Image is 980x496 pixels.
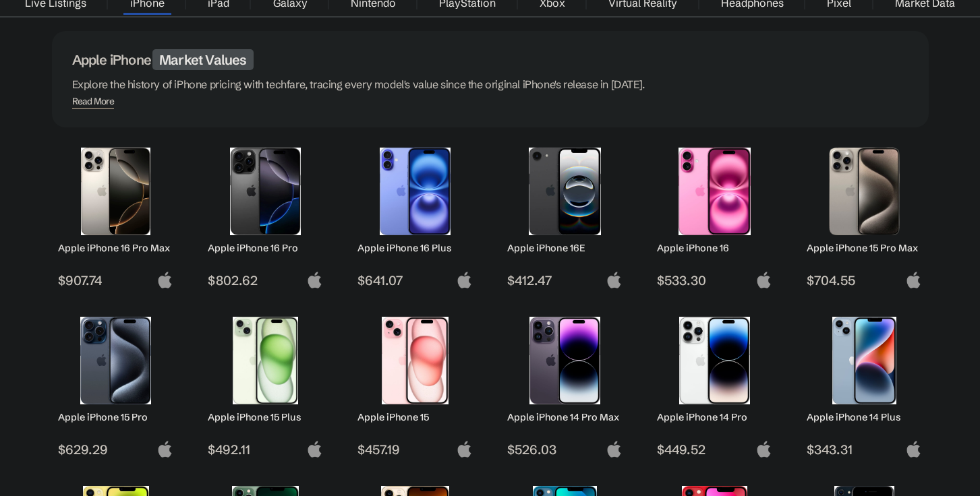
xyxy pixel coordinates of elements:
[52,310,180,458] a: iPhone 15 Pro Apple iPhone 15 Pro $629.29 apple-logo
[517,317,612,404] img: iPhone 14 Pro Max
[606,272,623,288] img: apple-logo
[208,441,323,458] span: $492.11
[202,141,330,288] a: iPhone 16 Pro Apple iPhone 16 Pro $802.62 apple-logo
[357,411,473,423] h2: Apple iPhone 15
[657,272,772,288] span: $533.30
[667,317,762,404] img: iPhone 14 Pro
[807,242,922,254] h2: Apple iPhone 15 Pro Max
[68,317,163,404] img: iPhone 15 Pro
[801,141,929,288] a: iPhone 15 Pro Max Apple iPhone 15 Pro Max $704.55 apple-logo
[156,272,173,288] img: apple-logo
[807,411,922,423] h2: Apple iPhone 14 Plus
[202,310,330,458] a: iPhone 15 Plus Apple iPhone 15 Plus $492.11 apple-logo
[517,148,612,235] img: iPhone 16E
[218,148,313,235] img: iPhone 16 Pro
[306,272,323,288] img: apple-logo
[357,441,473,458] span: $457.19
[58,441,173,458] span: $629.29
[755,441,772,458] img: apple-logo
[667,148,762,235] img: iPhone 16
[208,411,323,423] h2: Apple iPhone 15 Plus
[218,317,313,404] img: iPhone 15 Plus
[456,272,473,288] img: apple-logo
[152,49,254,70] span: Market Values
[357,272,473,288] span: $641.07
[357,242,473,254] h2: Apple iPhone 16 Plus
[52,141,180,288] a: iPhone 16 Pro Max Apple iPhone 16 Pro Max $907.74 apple-logo
[507,441,623,458] span: $526.03
[72,51,909,68] h1: Apple iPhone
[657,411,772,423] h2: Apple iPhone 14 Pro
[351,141,480,288] a: iPhone 16 Plus Apple iPhone 16 Plus $641.07 apple-logo
[72,75,909,94] p: Explore the history of iPhone pricing with techfare, tracing every model's value since the origin...
[651,310,779,458] a: iPhone 14 Pro Apple iPhone 14 Pro $449.52 apple-logo
[68,148,163,235] img: iPhone 16 Pro Max
[58,272,173,288] span: $907.74
[807,441,922,458] span: $343.31
[501,310,629,458] a: iPhone 14 Pro Max Apple iPhone 14 Pro Max $526.03 apple-logo
[507,242,623,254] h2: Apple iPhone 16E
[58,411,173,423] h2: Apple iPhone 15 Pro
[657,441,772,458] span: $449.52
[72,96,115,109] span: Read More
[72,96,115,107] div: Read More
[905,272,922,288] img: apple-logo
[606,441,623,458] img: apple-logo
[351,310,480,458] a: iPhone 15 Apple iPhone 15 $457.19 apple-logo
[801,310,929,458] a: iPhone 14 Plus Apple iPhone 14 Plus $343.31 apple-logo
[156,441,173,458] img: apple-logo
[208,242,323,254] h2: Apple iPhone 16 Pro
[456,441,473,458] img: apple-logo
[58,242,173,254] h2: Apple iPhone 16 Pro Max
[755,272,772,288] img: apple-logo
[657,242,772,254] h2: Apple iPhone 16
[507,272,623,288] span: $412.47
[905,441,922,458] img: apple-logo
[507,411,623,423] h2: Apple iPhone 14 Pro Max
[368,317,463,404] img: iPhone 15
[368,148,463,235] img: iPhone 16 Plus
[208,272,323,288] span: $802.62
[501,141,629,288] a: iPhone 16E Apple iPhone 16E $412.47 apple-logo
[807,272,922,288] span: $704.55
[817,317,912,404] img: iPhone 14 Plus
[817,148,912,235] img: iPhone 15 Pro Max
[651,141,779,288] a: iPhone 16 Apple iPhone 16 $533.30 apple-logo
[306,441,323,458] img: apple-logo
